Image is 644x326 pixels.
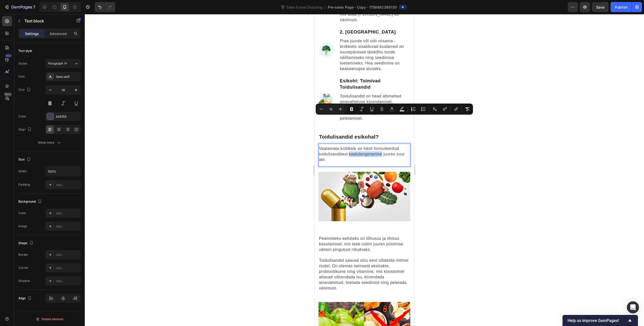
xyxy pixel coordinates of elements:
span: Paragraph 1* [48,61,67,66]
div: Size [18,156,32,163]
button: Delete element [18,315,81,323]
div: Size [18,86,32,93]
iframe: Design area [315,14,414,326]
div: Publish [615,5,627,10]
div: Undo/Redo [95,2,115,12]
div: Add... [56,183,79,187]
div: Color [18,114,26,119]
button: Save [592,2,609,12]
div: Delete element [36,316,63,322]
div: Width [18,169,27,174]
div: Border [18,252,28,257]
div: Styles [18,61,27,66]
span: Sales funnel Snacking [285,5,324,10]
div: Open Intercom Messenger [627,301,639,313]
button: Show survey - Help us improve GemPages! [568,317,633,323]
div: Text style [18,49,32,53]
span: Save [596,5,605,9]
div: Shape [18,240,34,247]
div: Font [18,74,25,79]
button: 7 [2,2,37,12]
button: Show more [18,138,81,147]
div: Align [18,295,33,302]
p: 7 [33,4,35,10]
div: Color [18,211,26,215]
div: Image [18,224,27,229]
div: Add... [56,211,79,216]
div: Beta [4,92,12,96]
div: Shadow [18,279,30,283]
div: Background [18,198,43,205]
span: Help us improve GemPages! [568,318,627,323]
p: Text block [24,18,67,24]
div: Corner [18,266,28,270]
div: Add... [56,266,79,270]
p: Advanced [50,31,67,36]
div: Editor contextual toolbar [316,104,473,115]
div: 424153 [56,114,79,119]
button: Paragraph 1* [46,59,81,68]
div: 450 [5,54,12,58]
div: Show more [38,140,61,145]
div: Add... [56,253,79,257]
input: Auto [46,167,80,176]
div: Padding [18,182,30,187]
div: Add... [56,279,79,283]
div: Add... [56,224,79,229]
div: Sans-serif [56,75,79,79]
div: Align [18,126,32,133]
p: Settings [25,31,39,36]
span: / [325,5,326,10]
span: Pre-sales Page - Copy - 1758982368130 [328,5,397,10]
button: Publish [611,2,632,12]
